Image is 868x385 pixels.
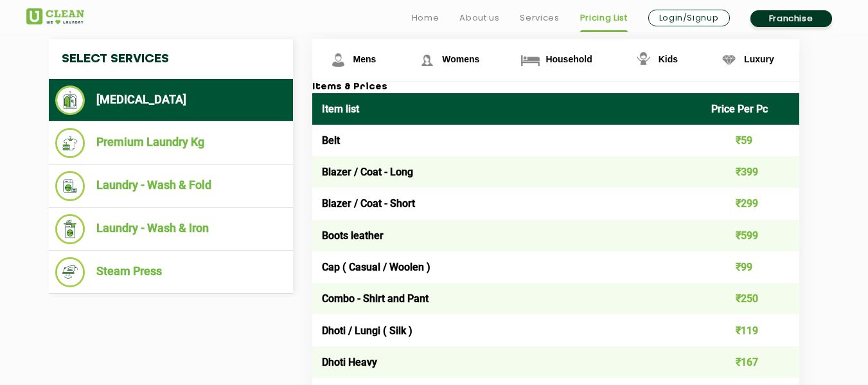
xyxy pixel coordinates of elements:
[416,49,438,71] img: Womens
[312,283,702,314] td: Combo - Shirt and Pant
[580,10,628,26] a: Pricing List
[702,125,799,156] td: ₹59
[659,54,678,64] span: Kids
[648,10,730,26] a: Login/Signup
[49,39,293,79] h4: Select Services
[459,10,499,26] a: About us
[312,93,702,125] th: Item list
[312,188,702,219] td: Blazer / Coat - Short
[55,257,85,287] img: Steam Press
[55,214,287,244] li: Laundry - Wash & Iron
[702,93,799,125] th: Price Per Pc
[412,10,439,26] a: Home
[744,54,774,64] span: Luxury
[26,8,84,24] img: UClean Laundry and Dry Cleaning
[55,128,85,158] img: Premium Laundry Kg
[55,171,287,201] li: Laundry - Wash & Fold
[702,188,799,219] td: ₹299
[312,156,702,188] td: Blazer / Coat - Long
[702,251,799,283] td: ₹99
[312,125,702,156] td: Belt
[55,128,287,158] li: Premium Laundry Kg
[312,346,702,378] td: Dhoti Heavy
[55,257,287,287] li: Steam Press
[519,49,542,71] img: Household
[702,314,799,346] td: ₹119
[632,49,655,71] img: Kids
[702,346,799,378] td: ₹167
[55,85,287,115] li: [MEDICAL_DATA]
[545,54,592,64] span: Household
[353,54,376,64] span: Mens
[55,85,85,115] img: Dry Cleaning
[520,10,559,26] a: Services
[702,283,799,314] td: ₹250
[442,54,479,64] span: Womens
[312,82,799,93] h3: Items & Prices
[312,251,702,283] td: Cap ( Casual / Woolen )
[702,156,799,188] td: ₹399
[312,314,702,346] td: Dhoti / Lungi ( Silk )
[312,220,702,251] td: Boots leather
[327,49,350,71] img: Mens
[55,214,85,244] img: Laundry - Wash & Iron
[750,10,832,27] a: Franchise
[718,49,740,71] img: Luxury
[702,220,799,251] td: ₹599
[55,171,85,201] img: Laundry - Wash & Fold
